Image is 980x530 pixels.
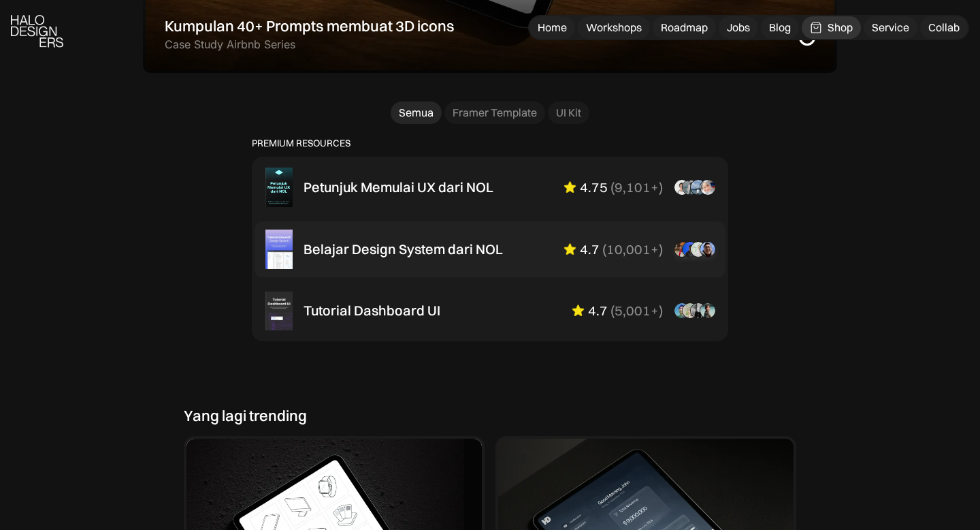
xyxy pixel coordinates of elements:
[802,16,861,39] a: Shop
[252,138,728,149] p: PREMIUM RESOURCES
[580,179,608,196] div: 4.75
[529,16,575,39] a: Home
[928,20,960,35] div: Collab
[184,407,307,424] div: Yang lagi trending
[556,106,581,120] div: UI Kit
[610,302,615,319] div: (
[610,179,615,196] div: (
[255,283,725,339] a: Tutorial Dashboard UI4.7(5,001+)
[304,302,440,319] div: Tutorial Dashboard UI
[580,241,600,258] div: 4.7
[872,20,909,35] div: Service
[399,106,434,120] div: Semua
[588,302,608,319] div: 4.7
[538,20,567,35] div: Home
[719,16,758,39] a: Jobs
[304,241,503,258] div: Belajar Design System dari NOL
[578,16,650,39] a: Workshops
[304,179,493,196] div: Petunjuk Memulai UX dari NOL
[828,20,853,35] div: Shop
[602,241,606,258] div: (
[659,179,663,196] div: )
[661,20,708,35] div: Roadmap
[864,16,917,39] a: Service
[727,20,750,35] div: Jobs
[761,16,799,39] a: Blog
[606,241,659,258] div: 10,001+
[255,221,725,277] a: Belajar Design System dari NOL4.7(10,001+)
[615,179,659,196] div: 9,101+
[615,302,659,319] div: 5,001+
[653,16,716,39] a: Roadmap
[255,159,725,215] a: Petunjuk Memulai UX dari NOL4.75(9,101+)
[659,241,663,258] div: )
[659,302,663,319] div: )
[920,16,968,39] a: Collab
[769,20,791,35] div: Blog
[453,106,537,120] div: Framer Template
[586,20,642,35] div: Workshops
